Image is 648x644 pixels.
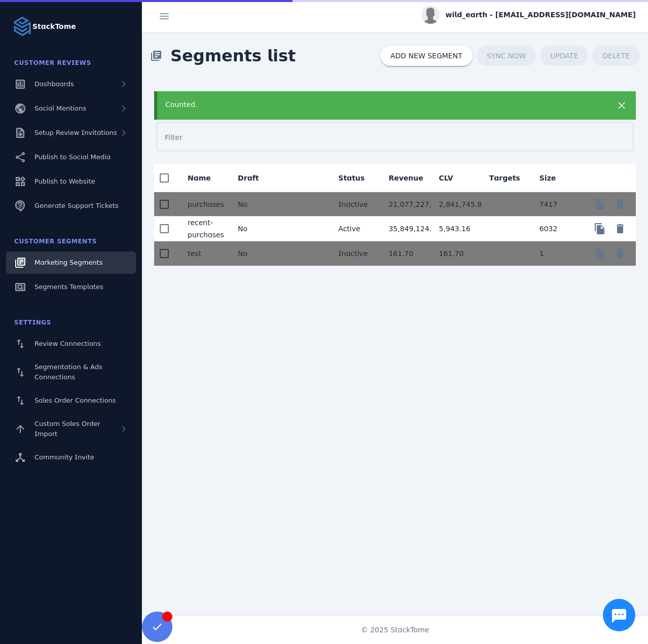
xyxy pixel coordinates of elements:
[188,173,211,183] div: Name
[380,241,430,266] mat-cell: 161.70
[590,194,610,214] button: Copy
[179,241,230,266] mat-cell: test
[6,333,136,355] a: Review Connections
[34,453,94,461] span: Community Invite
[481,164,531,192] mat-header-cell: Targets
[531,217,582,241] mat-cell: 6032
[34,80,74,88] span: Dashboards
[446,10,636,20] span: wild_earth - [EMAIL_ADDRESS][DOMAIN_NAME]
[431,217,481,241] mat-cell: 5,943.16
[238,173,259,183] div: Draft
[330,217,380,241] mat-cell: Active
[179,217,230,241] mat-cell: recent-purchases
[610,243,630,264] button: Delete
[390,52,462,59] span: ADD NEW SEGMENT
[230,241,280,266] mat-cell: No
[34,340,101,347] span: Review Connections
[330,192,380,217] mat-cell: Inactive
[32,21,76,32] strong: StackTome
[380,192,430,217] mat-cell: 21,077,227,500.00
[34,363,102,381] span: Segmentation & Ads Connections
[34,202,119,209] span: Generate Support Tickets
[150,50,162,62] mat-icon: library_books
[6,446,136,469] a: Community Invite
[539,173,565,183] div: Size
[439,173,462,183] div: CLV
[14,59,91,66] span: Customer Reviews
[238,173,268,183] div: Draft
[380,46,473,66] button: ADD NEW SEGMENT
[610,194,630,214] button: Delete
[165,133,183,141] mat-label: Filter
[338,173,374,183] div: Status
[179,192,230,217] mat-cell: purchases
[421,6,636,24] button: wild_earth - [EMAIL_ADDRESS][DOMAIN_NAME]
[34,129,117,136] span: Setup Review Invitations
[12,16,32,37] img: Logo image
[388,173,432,183] div: Revenue
[6,389,136,412] a: Sales Order Connections
[421,6,440,24] img: profile.jpg
[431,241,481,266] mat-cell: 161.70
[431,192,481,217] mat-cell: 2,841,745.80
[34,397,116,404] span: Sales Order Connections
[338,173,365,183] div: Status
[610,219,630,239] button: Delete
[14,238,97,245] span: Customer Segments
[34,420,100,438] span: Custom Sales Order Import
[165,99,582,110] div: Counted.
[34,153,111,161] span: Publish to Social Media
[6,170,136,193] a: Publish to Website
[6,252,136,274] a: Marketing Segments
[34,104,86,112] span: Social Mentions
[230,217,280,241] mat-cell: No
[6,276,136,298] a: Segments Templates
[380,217,430,241] mat-cell: 35,849,124.00
[590,243,610,264] button: Copy
[590,219,610,239] button: Copy
[230,192,280,217] mat-cell: No
[14,319,51,326] span: Settings
[34,177,95,185] span: Publish to Website
[34,259,102,266] span: Marketing Segments
[361,625,429,635] span: © 2025 StackTome
[439,173,453,183] div: CLV
[388,173,423,183] div: Revenue
[330,241,380,266] mat-cell: Inactive
[531,241,582,266] mat-cell: 1
[162,35,304,76] span: Segments list
[34,283,103,291] span: Segments Templates
[188,173,220,183] div: Name
[6,357,136,387] a: Segmentation & Ads Connections
[6,146,136,168] a: Publish to Social Media
[6,195,136,217] a: Generate Support Tickets
[531,192,582,217] mat-cell: 7417
[539,173,556,183] div: Size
